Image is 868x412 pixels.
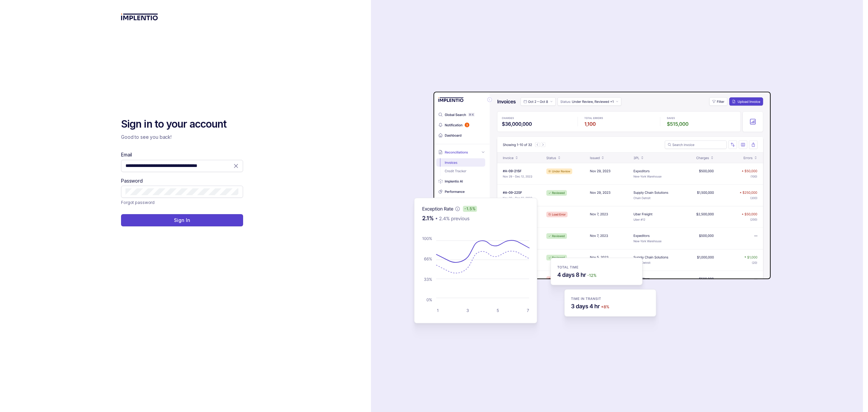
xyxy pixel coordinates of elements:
[121,14,158,20] img: logo
[121,134,243,141] p: Good to see you back!
[121,117,243,131] h2: Sign in to your account
[121,177,143,184] label: Password
[121,199,155,206] a: Link Forgot password
[121,214,243,226] button: Sign In
[390,70,773,342] img: signin-background.svg
[121,151,132,158] label: Email
[174,217,190,224] p: Sign In
[121,199,155,206] p: Forgot password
